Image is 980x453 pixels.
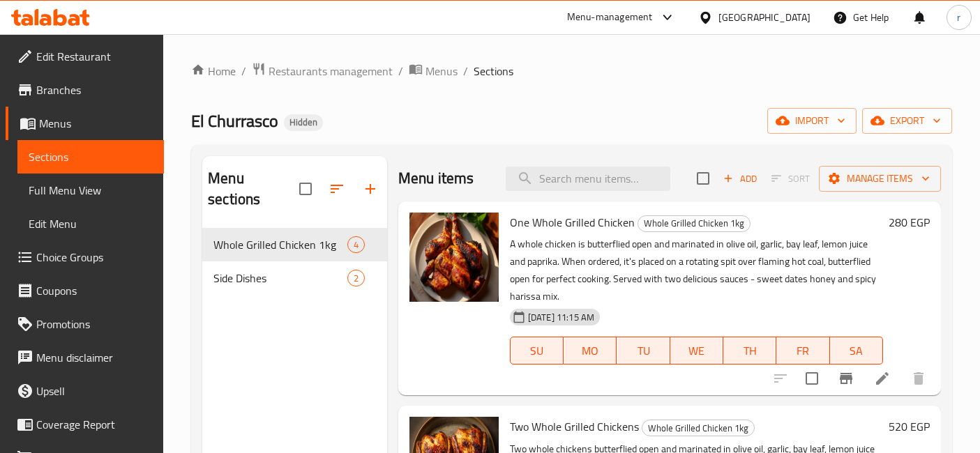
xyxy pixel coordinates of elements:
[202,261,387,295] div: Side Dishes2
[202,228,387,261] div: Whole Grilled Chicken 1kg4
[36,249,153,266] span: Choice Groups
[836,341,877,361] span: SA
[17,174,164,207] a: Full Menu View
[617,337,670,364] button: TU
[409,62,458,80] a: Menus
[291,174,320,204] span: Select all sections
[767,108,857,134] button: import
[567,9,653,26] div: Menu-management
[354,172,387,206] button: Add section
[6,341,164,374] a: Menu disclaimer
[398,168,474,189] h2: Menu items
[776,337,829,364] button: FR
[830,337,883,364] button: SA
[564,337,617,364] button: MO
[6,374,164,408] a: Upsell
[6,240,164,274] a: Choice Groups
[957,10,960,25] span: r
[721,171,759,187] span: Add
[506,167,670,191] input: search
[723,337,776,364] button: TH
[510,416,639,437] span: Two Whole Grilled Chickens
[202,222,387,300] nav: Menu sections
[347,236,365,253] div: items
[348,238,364,252] span: 4
[213,236,347,253] span: Whole Grilled Chicken 1kg
[347,270,365,286] div: items
[642,420,755,436] div: Whole Grilled Chicken 1kg
[36,316,153,332] span: Promotions
[782,341,824,361] span: FR
[17,140,164,174] a: Sections
[638,215,750,231] span: Whole Grilled Chicken 1kg
[191,62,952,80] nav: breadcrumb
[778,112,845,130] span: import
[889,213,930,232] h6: 280 EGP
[873,112,941,130] span: export
[688,164,718,193] span: Select section
[36,349,153,366] span: Menu disclaimer
[829,362,863,395] button: Branch-specific-item
[670,337,723,364] button: WE
[830,170,930,187] span: Manage items
[284,114,323,131] div: Hidden
[889,417,930,436] h6: 520 EGP
[622,341,664,361] span: TU
[718,168,762,190] button: Add
[676,341,718,361] span: WE
[36,416,153,433] span: Coverage Report
[862,108,952,134] button: export
[29,148,153,165] span: Sections
[797,364,827,393] span: Select to update
[718,10,811,25] div: [GEOGRAPHIC_DATA]
[638,215,751,232] div: Whole Grilled Chicken 1kg
[569,341,611,361] span: MO
[729,341,771,361] span: TH
[36,383,153,399] span: Upsell
[510,337,564,364] button: SU
[29,182,153,199] span: Full Menu View
[191,63,236,79] a: Home
[510,212,635,233] span: One Whole Grilled Chicken
[762,168,819,190] span: Select section first
[252,62,393,80] a: Restaurants management
[6,408,164,441] a: Coverage Report
[510,236,883,305] p: A whole chicken is butterflied open and marinated in olive oil, garlic, bay leaf, lemon juice and...
[6,107,164,140] a: Menus
[213,270,347,286] span: Side Dishes
[208,168,299,210] h2: Menu sections
[241,63,246,79] li: /
[516,341,558,361] span: SU
[39,115,153,132] span: Menus
[269,63,393,79] span: Restaurants management
[718,168,762,190] span: Add item
[191,105,278,137] span: El Churrasco
[425,63,458,79] span: Menus
[36,282,153,299] span: Coupons
[6,73,164,107] a: Branches
[17,207,164,240] a: Edit Menu
[36,48,153,65] span: Edit Restaurant
[642,420,754,436] span: Whole Grilled Chicken 1kg
[474,63,513,79] span: Sections
[398,63,403,79] li: /
[320,172,354,206] span: Sort sections
[874,370,891,387] a: Edit menu item
[6,274,164,307] a: Coupons
[284,116,323,128] span: Hidden
[522,311,600,324] span: [DATE] 11:15 AM
[6,40,164,73] a: Edit Restaurant
[463,63,468,79] li: /
[6,307,164,341] a: Promotions
[36,82,153,98] span: Branches
[29,215,153,232] span: Edit Menu
[409,213,499,302] img: One Whole Grilled Chicken
[902,362,935,395] button: delete
[348,272,364,285] span: 2
[819,166,941,192] button: Manage items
